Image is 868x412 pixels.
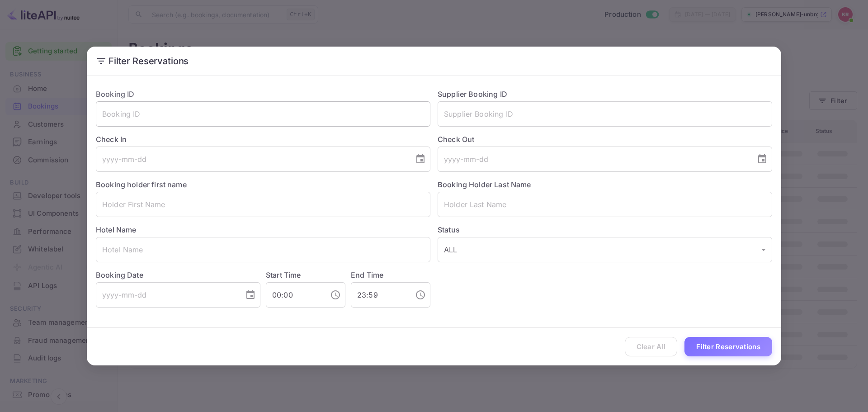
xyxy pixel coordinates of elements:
[96,225,137,234] label: Hotel Name
[96,90,135,99] label: Booking ID
[438,134,772,145] label: Check Out
[326,286,344,304] button: Choose time, selected time is 12:00 AM
[266,282,323,308] input: hh:mm
[96,147,408,172] input: yyyy-mm-dd
[438,224,772,235] label: Status
[96,237,430,262] input: Hotel Name
[411,150,429,168] button: Choose date
[96,180,187,189] label: Booking holder first name
[438,180,531,189] label: Booking Holder Last Name
[684,337,772,356] button: Filter Reservations
[351,270,383,279] label: End Time
[96,192,430,217] input: Holder First Name
[411,286,429,304] button: Choose time, selected time is 11:59 PM
[438,101,772,127] input: Supplier Booking ID
[438,237,772,262] div: ALL
[438,147,750,172] input: yyyy-mm-dd
[96,134,430,145] label: Check In
[96,270,260,280] label: Booking Date
[87,47,781,76] h2: Filter Reservations
[438,192,772,217] input: Holder Last Name
[96,101,430,127] input: Booking ID
[96,282,238,308] input: yyyy-mm-dd
[241,286,259,304] button: Choose date
[351,282,408,308] input: hh:mm
[438,90,507,99] label: Supplier Booking ID
[266,270,301,279] label: Start Time
[753,150,771,168] button: Choose date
